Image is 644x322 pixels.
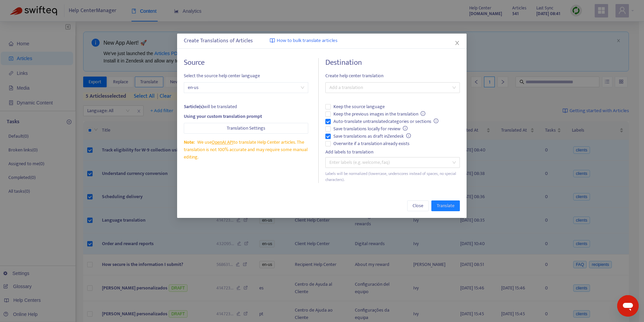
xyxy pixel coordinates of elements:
div: We use to translate Help Center articles. The translation is not 100% accurate and may require so... [184,139,308,161]
span: info-circle [407,133,411,138]
span: Overwrite if a translation already exists [331,140,412,147]
div: Add labels to translation [325,148,460,156]
div: Using your custom translation prompt [184,113,308,120]
span: info-circle [421,111,426,116]
strong: 5 article(s) [184,103,204,110]
span: Save translations locally for review [331,125,411,133]
a: How to bulk translate articles [270,37,337,45]
button: Close [408,200,429,211]
h4: Source [184,58,308,67]
span: close [455,40,460,46]
img: image-link [270,38,275,43]
span: Keep the source language [331,103,387,110]
span: Select the source help center language [184,72,308,80]
span: Keep the previous images in the translation [331,110,428,118]
div: will be translated [184,103,308,110]
button: Translate [432,200,460,211]
span: Translation Settings [227,125,265,132]
div: Create Translations of Articles [184,37,460,45]
span: en-us [188,83,304,93]
span: How to bulk translate articles [277,37,337,45]
span: Close [413,202,424,210]
span: info-circle [403,126,408,131]
div: Labels will be normalized (lowercase, underscores instead of spaces, no special characters). [325,171,460,183]
iframe: Button to launch messaging window [617,295,639,317]
span: Create help center translation [325,72,460,80]
span: info-circle [434,119,439,123]
button: Close [454,39,461,47]
button: Translation Settings [184,123,308,134]
a: OpenAI API [212,138,233,146]
span: Save translations as draft in Zendesk [331,133,414,140]
span: Auto-translate untranslated categories or sections [331,118,441,125]
span: Note: [184,138,195,146]
h4: Destination [325,58,460,67]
